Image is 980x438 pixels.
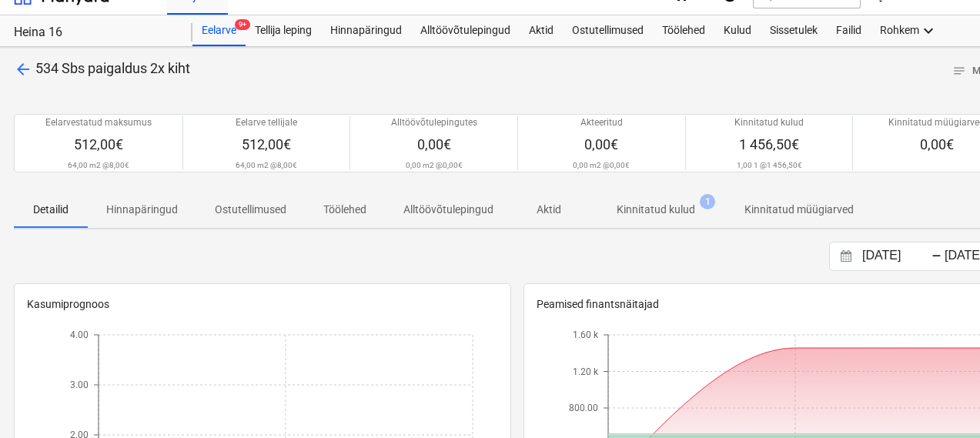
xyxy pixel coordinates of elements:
p: Ostutellimused [215,202,286,218]
span: 512,00€ [242,136,291,152]
p: Detailid [32,202,69,218]
input: Algus [859,246,938,267]
a: Aktid [520,15,563,46]
p: 64,00 m2 @ 8,00€ [236,160,297,170]
i: keyboard_arrow_down [919,22,938,40]
p: Kinnitatud kulud [617,202,695,218]
span: 9+ [235,19,250,30]
p: 0,00 m2 @ 0,00€ [573,160,630,170]
a: Ostutellimused [563,15,653,46]
a: Töölehed [653,15,714,46]
button: Interact with the calendar and add the check-in date for your trip. [833,248,859,266]
div: Heina 16 [14,25,174,41]
span: 0,00€ [920,136,954,152]
tspan: 1.20 k [573,366,599,377]
div: Eelarve [192,15,246,46]
tspan: 1.60 k [573,329,599,340]
span: 0,00€ [584,136,618,152]
a: Kulud [714,15,761,46]
p: Kasumiprognoos [27,296,498,313]
p: 0,00 m2 @ 0,00€ [406,160,463,170]
div: - [932,252,942,261]
span: 1 [700,194,715,209]
p: Eelarve tellijale [236,116,297,129]
span: 0,00€ [417,136,451,152]
p: Akteeritud [580,116,623,129]
div: Rohkem [871,15,947,46]
p: Kinnitatud kulud [734,116,804,129]
span: 534 Sbs paigaldus 2x kiht [35,60,190,76]
p: 1,00 1 @ 1 456,50€ [737,160,802,170]
p: Alltöövõtulepingutes [391,116,477,129]
span: 1 456,50€ [739,136,799,152]
a: Eelarve9+ [192,15,246,46]
span: 512,00€ [74,136,123,152]
tspan: 3.00 [70,379,89,390]
iframe: Chat Widget [903,364,980,438]
a: Hinnapäringud [321,15,411,46]
p: Hinnapäringud [106,202,178,218]
a: Alltöövõtulepingud [411,15,520,46]
span: arrow_back [14,60,32,79]
p: Kinnitatud müügiarved [744,202,854,218]
p: Eelarvestatud maksumus [45,116,152,129]
span: notes [952,64,966,78]
p: Alltöövõtulepingud [403,202,493,218]
a: Tellija leping [246,15,321,46]
a: Failid [827,15,871,46]
p: 64,00 m2 @ 8,00€ [68,160,129,170]
tspan: 800.00 [569,403,598,413]
a: Sissetulek [761,15,827,46]
p: Töölehed [323,202,366,218]
tspan: 4.00 [70,329,89,340]
p: Aktid [530,202,567,218]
